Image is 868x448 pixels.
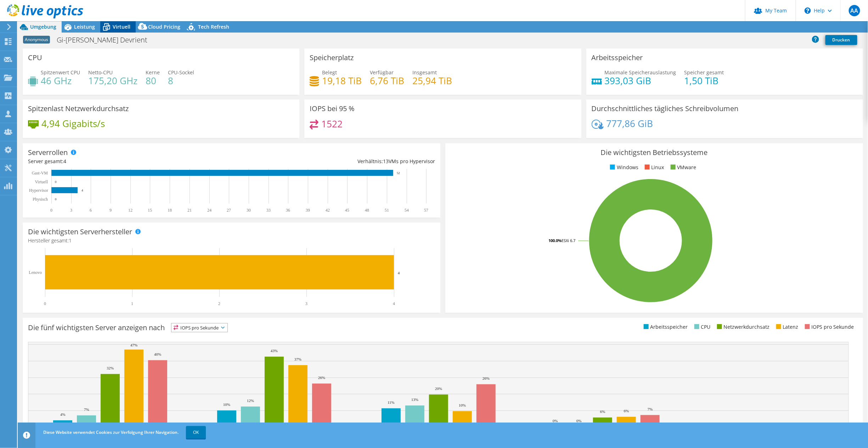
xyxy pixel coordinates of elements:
text: 12 [128,208,133,213]
h4: 25,94 TiB [412,77,452,85]
h4: 46 GHz [41,77,80,85]
a: OK [186,426,206,439]
span: Tech Refresh [198,23,229,30]
text: 42 [326,208,330,213]
text: 0% [576,419,582,423]
text: 10% [459,403,466,407]
h3: Speicherplatz [310,54,354,62]
text: Hypervisor [29,188,48,193]
li: Linux [643,163,664,171]
h4: 80 [146,77,160,85]
tspan: ESXi 6.7 [562,238,575,243]
div: Verhältnis: VMs pro Hypervisor [231,157,435,165]
span: Leistung [74,23,95,30]
text: 18 [168,208,172,213]
text: 45 [345,208,349,213]
span: Cloud Pricing [148,23,180,30]
h3: Die wichtigsten Serverhersteller [28,228,132,236]
text: 26% [318,375,325,380]
h4: 1,50 TiB [684,77,724,85]
h4: 4,94 Gigabits/s [41,120,105,127]
text: 4 [81,189,83,192]
h4: 175,20 GHz [88,77,137,85]
h1: Gi-[PERSON_NAME] Devrient [53,36,158,44]
h3: IOPS bei 95 % [310,105,355,113]
text: 33 [266,208,271,213]
text: 40% [154,352,161,356]
text: 7% [84,407,89,412]
text: 37% [294,357,301,361]
span: Netto-CPU [88,69,113,76]
text: 12% [247,398,254,403]
li: Windows [608,163,638,171]
h4: Hersteller gesamt: [28,237,435,245]
text: 27 [227,208,231,213]
span: Insgesamt [412,69,437,76]
text: 0 [50,208,52,213]
text: 54 [405,208,409,213]
text: 9 [109,208,112,213]
text: 21 [187,208,192,213]
span: Umgebung [30,23,56,30]
span: Verfügbar [370,69,394,76]
li: IOPS pro Sekunde [803,323,854,331]
span: IOPS pro Sekunde [171,323,227,332]
text: 11% [388,400,395,404]
div: Server gesamt: [28,157,231,165]
a: Drucken [825,35,857,45]
li: VMware [669,163,697,171]
text: 13% [411,397,418,402]
li: Arbeitsspeicher [642,323,688,331]
text: Virtuell [35,179,48,184]
text: 4 [398,271,400,275]
text: 43% [271,349,278,353]
span: Maximale Speicherauslastung [605,69,676,76]
text: 47% [130,343,137,347]
span: 4 [63,158,66,165]
text: 3 [305,301,308,306]
text: 15 [148,208,152,213]
span: CPU-Sockel [168,69,194,76]
tspan: 100.0% [548,238,562,243]
span: Speicher gesamt [684,69,724,76]
text: 26% [483,376,490,380]
text: 20% [435,386,442,391]
text: 52 [397,171,400,175]
span: Spitzenwert CPU [41,69,80,76]
text: 0% [553,419,558,423]
text: 32% [107,366,114,370]
text: 51 [385,208,389,213]
text: 36 [286,208,290,213]
h4: 393,03 GiB [605,77,676,85]
text: 4 [393,301,395,306]
span: AA [849,5,860,16]
li: CPU [693,323,711,331]
text: 1 [131,301,133,306]
h3: CPU [28,54,42,62]
text: 2 [218,301,220,306]
text: Physisch [33,197,48,202]
h4: 6,76 TiB [370,77,404,85]
text: Gast-VM [32,171,48,176]
text: 6 [90,208,92,213]
text: 39 [306,208,310,213]
li: Latenz [774,323,799,331]
h3: Serverrollen [28,149,68,156]
text: 6% [624,409,629,413]
text: 4% [60,412,66,417]
li: Netzwerkdurchsatz [715,323,770,331]
span: Kerne [146,69,160,76]
span: Virtuell [113,23,130,30]
text: 0 [55,180,57,184]
span: 1 [69,237,72,244]
h3: Spitzenlast Netzwerkdurchsatz [28,105,129,113]
h3: Arbeitsspeicher [592,54,643,62]
text: 3 [70,208,72,213]
text: 24 [207,208,212,213]
span: Diese Website verwendet Cookies zur Verfolgung Ihrer Navigation. [43,429,179,435]
text: 0 [55,197,57,201]
span: 13 [383,158,389,165]
text: 0 [44,301,46,306]
svg: \n [805,7,811,14]
text: 6% [600,409,605,414]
